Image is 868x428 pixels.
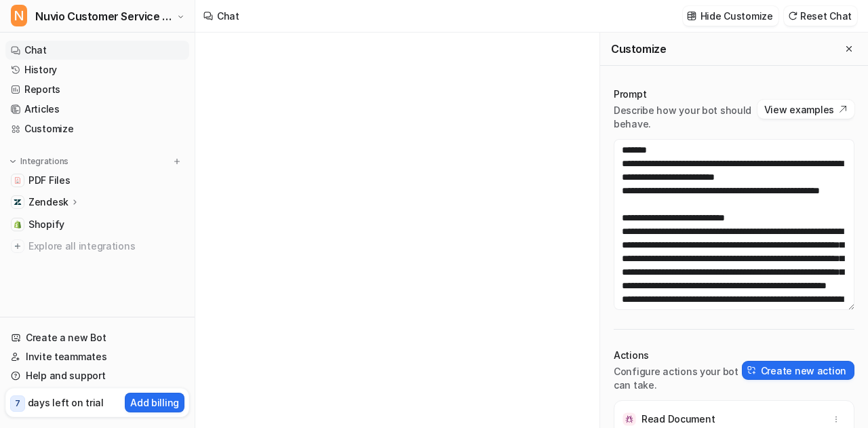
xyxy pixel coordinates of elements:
div: Chat [217,9,239,23]
button: Hide Customize [683,6,778,26]
img: PDF Files [14,176,22,184]
img: Read Document icon [623,412,636,426]
img: expand menu [8,157,18,166]
button: Integrations [5,155,73,168]
button: Reset Chat [784,6,857,26]
img: customize [687,11,696,21]
p: Integrations [20,156,68,167]
span: N [11,5,27,26]
span: Shopify [28,218,64,231]
a: Reports [5,80,189,99]
p: 7 [15,397,20,410]
a: Customize [5,119,189,138]
a: Create a new Bot [5,328,189,347]
button: Create new action [742,361,854,380]
a: Articles [5,100,189,119]
a: Help and support [5,366,189,385]
img: reset [788,11,797,21]
p: Read Document [642,412,715,426]
p: Prompt [614,87,757,101]
a: Explore all integrations [5,237,189,256]
p: Describe how your bot should behave. [614,104,757,131]
a: History [5,60,189,79]
p: Hide Customize [701,9,773,23]
p: Zendesk [28,195,68,209]
button: Close flyout [841,41,857,57]
button: Add billing [125,393,184,412]
img: menu_add.svg [172,157,182,166]
img: Zendesk [14,198,22,206]
p: Actions [614,349,742,362]
h2: Customize [611,42,666,56]
img: create-action-icon.svg [747,366,757,375]
p: Add billing [130,395,179,410]
a: Invite teammates [5,347,189,366]
img: explore all integrations [11,239,24,253]
p: days left on trial [28,395,104,410]
p: Configure actions your bot can take. [614,365,742,392]
a: Chat [5,41,189,60]
a: PDF FilesPDF Files [5,171,189,190]
a: ShopifyShopify [5,215,189,234]
span: PDF Files [28,174,70,187]
button: View examples [757,100,854,119]
span: Nuvio Customer Service Expert Bot [35,7,173,26]
span: Explore all integrations [28,235,184,257]
img: Shopify [14,220,22,229]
